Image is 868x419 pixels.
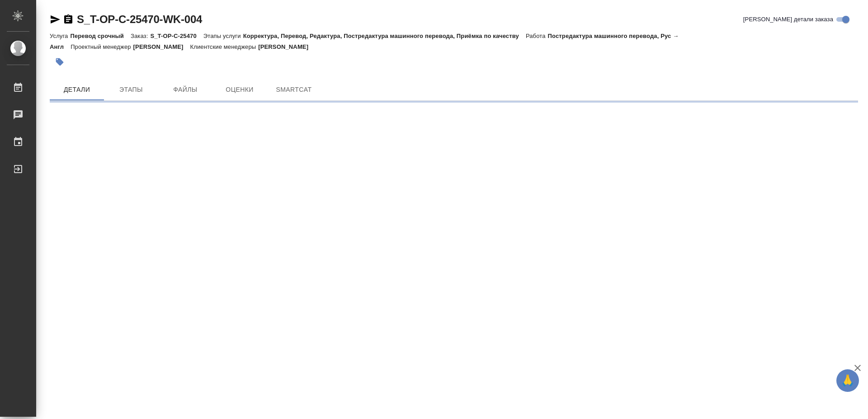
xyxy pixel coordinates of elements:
p: Перевод срочный [70,33,131,39]
span: 🙏 [840,371,855,390]
p: Работа [526,33,548,39]
p: Корректура, Перевод, Редактура, Постредактура машинного перевода, Приёмка по качеству [243,33,526,39]
p: [PERSON_NAME] [258,43,315,50]
span: [PERSON_NAME] детали заказа [743,15,833,24]
p: Услуга [50,33,70,39]
p: Заказ: [131,33,150,39]
span: Файлы [164,84,207,95]
a: S_T-OP-C-25470-WK-004 [77,13,202,25]
button: 🙏 [836,369,859,392]
p: Проектный менеджер [71,43,133,50]
button: Скопировать ссылку [63,14,74,25]
span: Этапы [109,84,153,95]
span: SmartCat [272,84,316,95]
button: Скопировать ссылку для ЯМессенджера [50,14,61,25]
p: S_T-OP-C-25470 [150,33,203,39]
span: Оценки [218,84,261,95]
p: [PERSON_NAME] [133,43,190,50]
span: Детали [55,84,99,95]
p: Этапы услуги [203,33,243,39]
p: Клиентские менеджеры [190,43,259,50]
button: Добавить тэг [50,52,70,72]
